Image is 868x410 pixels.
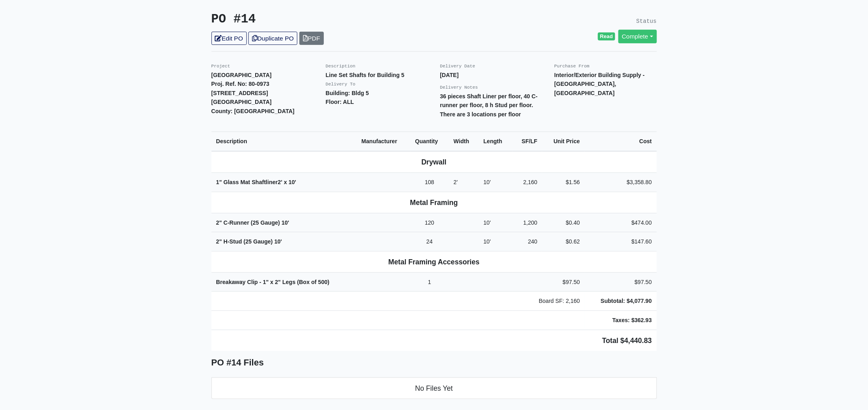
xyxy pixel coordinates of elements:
[326,82,356,87] small: Delivery To
[326,90,369,96] strong: Building: Bldg 5
[326,72,405,78] strong: Line Set Shafts for Building 5
[248,32,297,45] a: Duplicate PO
[411,232,449,252] td: 24
[388,258,480,266] b: Metal Framing Accessories
[421,158,447,166] b: Drywall
[484,179,491,185] span: 10'
[211,330,657,351] td: Total $4,440.83
[326,64,356,69] small: Description
[282,219,289,226] span: 10'
[484,219,491,226] span: 10'
[440,93,538,118] strong: 36 pieces Shaft Liner per floor, 40 C-runner per floor, 8 h Stud per floor. There are 3 locations...
[410,199,458,207] b: Metal Framing
[211,357,657,368] h5: PO #14 Files
[542,232,585,252] td: $0.62
[585,213,657,232] td: $474.00
[484,238,491,245] span: 10'
[585,311,657,330] td: Taxes: $362.93
[542,272,585,292] td: $97.50
[211,64,230,69] small: Project
[411,272,449,292] td: 1
[555,71,657,98] p: Interior/Exterior Building Supply - [GEOGRAPHIC_DATA], [GEOGRAPHIC_DATA]
[542,132,585,151] th: Unit Price
[512,132,543,151] th: SF/LF
[585,272,657,292] td: $97.50
[585,232,657,252] td: $147.60
[542,213,585,232] td: $0.40
[598,32,615,41] span: Read
[411,213,449,232] td: 120
[618,30,657,43] a: Complete
[284,179,287,185] span: x
[440,72,459,78] strong: [DATE]
[278,179,282,185] span: 2'
[211,378,657,399] li: No Files Yet
[211,90,268,96] strong: [STREET_ADDRESS]
[211,99,272,105] strong: [GEOGRAPHIC_DATA]
[211,132,357,151] th: Description
[211,72,272,78] strong: [GEOGRAPHIC_DATA]
[357,132,411,151] th: Manufacturer
[512,173,543,192] td: 2,160
[326,99,354,105] strong: Floor: ALL
[453,179,458,185] span: 2'
[542,173,585,192] td: $1.56
[216,179,297,185] strong: 1" Glass Mat Shaftliner
[440,64,476,69] small: Delivery Date
[211,32,247,45] a: Edit PO
[512,213,543,232] td: 1,200
[216,238,282,245] strong: 2" H-Stud (25 Gauge)
[585,292,657,311] td: Subtotal: $4,077.90
[411,132,449,151] th: Quantity
[512,232,543,252] td: 240
[289,179,296,185] span: 10'
[449,132,478,151] th: Width
[299,32,324,45] a: PDF
[274,238,282,245] span: 10'
[585,132,657,151] th: Cost
[411,173,449,192] td: 108
[555,64,590,69] small: Purchase From
[211,108,295,114] strong: County: [GEOGRAPHIC_DATA]
[585,173,657,192] td: $3,358.80
[216,219,289,226] strong: 2" C-Runner (25 Gauge)
[211,81,270,87] strong: Proj. Ref. No: 80-0973
[216,279,330,285] strong: Breakaway Clip - 1" x 2" Legs (Box of 500)
[539,298,580,304] span: Board SF: 2,160
[479,132,512,151] th: Length
[440,85,478,90] small: Delivery Notes
[211,12,428,27] h3: PO #14
[636,18,657,24] small: Status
